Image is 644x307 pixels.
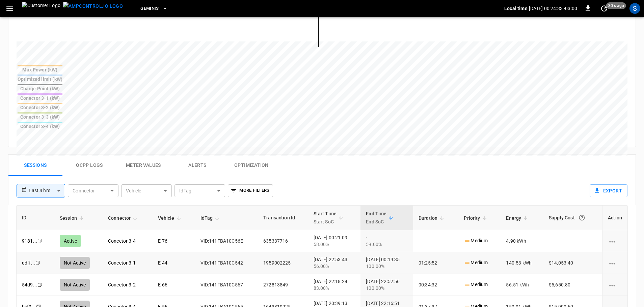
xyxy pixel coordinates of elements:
[608,238,622,244] div: charging session options
[22,2,60,15] img: Customer Logo
[63,2,123,10] img: ampcontrol.io logo
[543,274,602,296] td: $5,650.80
[599,3,610,14] button: set refresh interval
[366,210,395,226] span: End TimeEnd SoC
[314,285,355,291] div: 83.00%
[314,218,337,226] p: Start SoC
[158,214,183,222] span: Vehicle
[608,281,622,288] div: charging session options
[366,218,386,226] p: End SoC
[116,155,170,176] button: Meter Values
[314,263,355,270] div: 56.00%
[17,206,54,230] th: ID
[366,285,408,291] div: 100.00%
[606,2,626,9] span: 30 s ago
[549,212,597,224] div: Supply Cost
[413,274,458,296] td: 00:34:32
[8,155,62,176] button: Sessions
[590,184,627,197] button: Export
[62,155,116,176] button: Ocpp logs
[506,214,530,222] span: Energy
[576,212,588,224] button: The cost of your charging session based on your supply rates
[37,281,44,288] div: copy
[608,259,622,266] div: charging session options
[504,5,528,12] p: Local time
[314,210,337,226] div: Start Time
[60,214,86,222] span: Session
[602,206,627,230] th: Action
[464,214,489,222] span: Priority
[314,278,355,291] div: [DATE] 22:18:24
[419,214,446,222] span: Duration
[60,279,90,291] div: Not Active
[224,155,278,176] button: Optimization
[529,5,577,12] p: [DATE] 00:24:33 -03:00
[501,274,543,296] td: 56.51 kWh
[258,274,308,296] td: 272813849
[170,155,224,176] button: Alerts
[138,2,170,15] button: Geminis
[140,5,159,12] span: Geminis
[258,206,308,230] th: Transaction Id
[228,184,273,197] button: More Filters
[366,263,408,270] div: 100.00%
[195,274,258,296] td: VID:141FBA10C567
[200,214,222,222] span: IdTag
[464,281,488,288] p: Medium
[158,282,168,287] a: E-66
[108,214,139,222] span: Connector
[629,3,640,14] div: profile-icon
[314,210,346,226] span: Start TimeStart SoC
[29,184,65,197] div: Last 4 hrs
[366,210,386,226] div: End Time
[366,278,408,291] div: [DATE] 22:52:56
[108,282,136,287] a: Conector 3-2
